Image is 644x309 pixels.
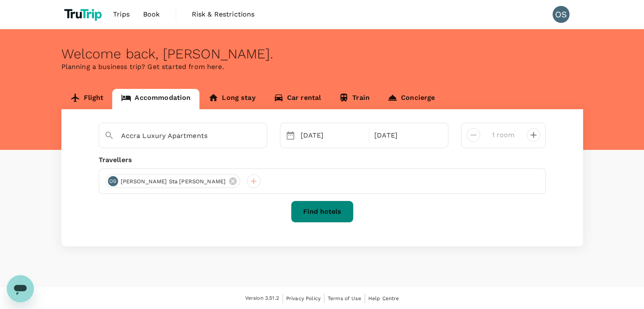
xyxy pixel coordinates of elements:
[371,127,441,144] div: [DATE]
[199,89,264,109] a: Long stay
[192,9,255,19] span: Risk & Restrictions
[61,5,107,24] img: TruTrip logo
[368,294,399,303] a: Help Centre
[61,62,583,72] p: Planning a business trip? Get started from here.
[527,128,540,142] button: decrease
[261,135,263,137] button: Open
[112,89,199,109] a: Accommodation
[108,176,118,186] div: OS
[265,89,330,109] a: Car rental
[121,129,238,142] input: Search cities, hotels, work locations
[286,294,321,303] a: Privacy Policy
[368,295,399,301] span: Help Centre
[487,128,520,142] input: Add rooms
[328,294,361,303] a: Terms of Use
[113,9,130,19] span: Trips
[245,294,279,303] span: Version 3.51.2
[330,89,379,109] a: Train
[143,9,160,19] span: Book
[553,6,569,23] div: OS
[291,201,354,223] button: Find hotels
[116,177,231,186] span: [PERSON_NAME] Sta [PERSON_NAME]
[379,89,444,109] a: Concierge
[61,89,113,109] a: Flight
[297,127,368,144] div: [DATE]
[7,275,34,302] iframe: Button to launch messaging window
[61,46,583,62] div: Welcome back , [PERSON_NAME] .
[99,155,546,165] div: Travellers
[286,295,321,301] span: Privacy Policy
[328,295,361,301] span: Terms of Use
[106,174,240,188] div: OS[PERSON_NAME] Sta [PERSON_NAME]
